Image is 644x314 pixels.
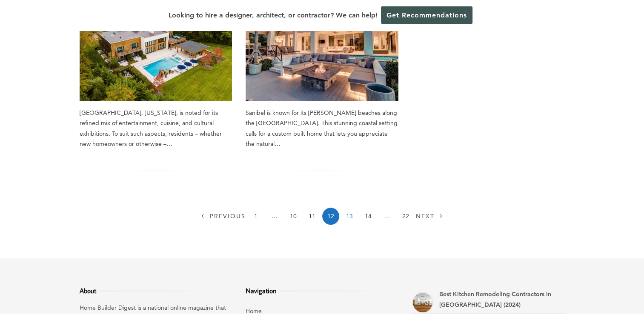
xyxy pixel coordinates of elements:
a: 22 [397,208,414,225]
a: 13 [341,208,358,225]
a: Best Kitchen Remodeling Contractors in Doral (2024) [412,292,433,313]
a: Previous [200,208,246,225]
div: [GEOGRAPHIC_DATA], [US_STATE], is noted for its refined mix of entertainment, cuisine, and cultur... [80,108,232,149]
a: Next [416,208,445,225]
a: 11 [303,208,321,225]
a: Best Kitchen Remodeling Contractors in [GEOGRAPHIC_DATA] (2024) [439,290,551,308]
a: Get Recommendations [381,6,472,24]
a: 14 [360,208,377,225]
a: 10 [285,208,302,225]
span: … [378,208,395,225]
span: … [266,208,283,225]
a: 1 [247,208,264,225]
div: Sanibel is known for its [PERSON_NAME] beaches along the [GEOGRAPHIC_DATA]. This stunning coastal... [246,108,398,149]
h3: About [80,285,232,296]
span: 12 [322,208,339,225]
h3: Navigation [246,285,398,296]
